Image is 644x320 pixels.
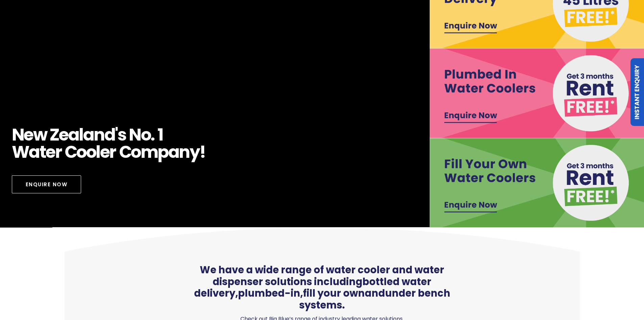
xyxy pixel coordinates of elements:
span: y [190,144,200,161]
a: Enquire Now [12,175,81,193]
a: plumbed-in [238,286,300,300]
span: Z [50,126,59,143]
span: r [109,144,116,161]
span: r [55,144,62,161]
span: ! [199,144,206,161]
span: o [141,126,151,143]
span: t [40,144,46,161]
a: Instant Enquiry [630,58,644,126]
span: W [12,144,29,161]
span: e [46,144,55,161]
span: s [118,126,126,143]
span: o [76,144,86,161]
span: w [33,126,47,143]
span: N [12,126,24,143]
span: e [59,126,68,143]
span: . [150,126,154,143]
a: under bench systems [299,286,450,312]
span: e [100,144,110,161]
span: a [168,144,179,161]
span: N [129,126,141,143]
span: d [104,126,115,143]
span: p [158,144,168,161]
iframe: Chatbot [599,275,635,311]
span: n [94,126,104,143]
span: C [119,144,131,161]
span: ' [115,126,118,143]
span: We have a wide range of water cooler and water dispenser solutions including , , and . [187,264,457,311]
span: o [131,144,141,161]
span: 1 [158,126,163,143]
span: a [83,126,94,143]
span: a [29,144,40,161]
span: m [141,144,158,161]
span: C [65,144,77,161]
a: fill your own [303,286,365,300]
span: n [179,144,190,161]
span: a [68,126,79,143]
span: l [96,144,100,161]
span: l [79,126,83,143]
a: bottled water delivery [194,275,432,300]
span: e [24,126,33,143]
span: o [86,144,96,161]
